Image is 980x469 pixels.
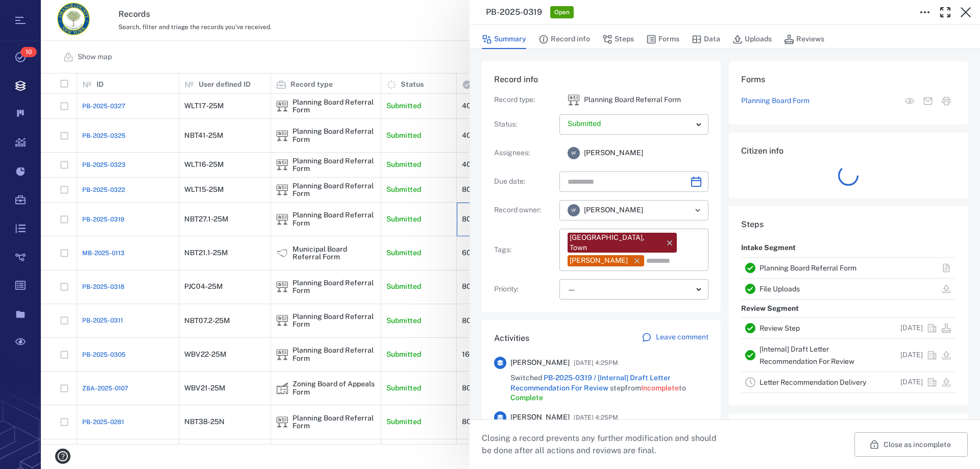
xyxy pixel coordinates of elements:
[759,264,856,272] a: Planning Board Referral Form
[646,30,679,49] button: Forms
[641,384,679,392] span: Incomplete
[686,171,706,192] button: Choose date
[568,94,580,106] img: icon Planning Board Referral Form
[570,256,628,266] div: [PERSON_NAME]
[568,147,580,159] div: V F
[568,284,692,295] div: —
[568,119,692,129] p: Submitted
[741,96,810,106] a: Planning Board Form
[729,133,968,206] div: Citizen info
[729,206,968,413] div: StepsIntake SegmentPlanning Board Referral FormFile UploadsReview SegmentReview Step[DATE][Intern...
[494,73,708,86] h6: Record info
[570,233,660,253] div: [GEOGRAPHIC_DATA], Town
[642,332,708,344] a: Leave comment
[759,285,800,293] a: File Uploads
[568,204,580,216] div: V F
[656,332,708,342] p: Leave comment
[691,203,705,217] button: Open
[494,205,555,215] p: Record owner :
[482,61,721,320] div: Record infoRecord type:icon Planning Board Referral FormPlanning Board Referral FormStatus:Assign...
[494,284,555,294] p: Priority :
[759,378,866,386] a: Letter Recommendation Delivery
[602,30,634,49] button: Steps
[486,6,542,18] h3: PB-2025-0319
[584,148,643,158] span: [PERSON_NAME]
[759,345,854,365] a: [Internal] Draft Letter Recommendation For Review
[494,332,529,344] h6: Activities
[919,92,937,110] button: Mail form
[510,412,570,423] span: [PERSON_NAME]
[494,119,555,130] p: Status :
[741,73,955,86] h6: Forms
[854,432,968,457] button: Close as incomplete
[510,358,570,368] span: [PERSON_NAME]
[741,300,799,318] p: Review Segment
[552,8,572,17] span: Open
[937,92,955,110] button: Print form
[538,30,590,49] button: Record info
[741,145,955,157] h6: Citizen info
[23,7,44,16] span: Help
[494,95,555,105] p: Record type :
[692,30,720,49] button: Data
[900,377,923,387] p: [DATE]
[574,357,618,369] span: [DATE] 4:25PM
[935,2,955,22] button: Toggle Fullscreen
[494,245,555,255] p: Tags :
[510,373,708,403] span: Switched step from to
[584,95,681,105] p: Planning Board Referral Form
[20,47,37,57] span: 10
[482,30,526,49] button: Summary
[900,92,919,110] button: View form in the step
[494,177,555,187] p: Due date :
[510,374,671,392] a: PB-2025-0319 / [Internal] Draft Letter Recommendation For Review
[915,2,935,22] button: Toggle to Edit Boxes
[900,350,923,360] p: [DATE]
[900,323,923,333] p: [DATE]
[574,411,618,424] span: [DATE] 4:25PM
[510,393,543,402] span: Complete
[494,148,555,158] p: Assignees :
[732,30,772,49] button: Uploads
[784,30,824,49] button: Reviews
[568,94,580,106] div: Planning Board Referral Form
[482,432,725,457] p: Closing a record prevents any further modification and should be done after all actions and revie...
[741,218,955,231] h6: Steps
[729,61,968,133] div: FormsPlanning Board FormView form in the stepMail formPrint form
[955,2,976,22] button: Close
[584,205,643,215] span: [PERSON_NAME]
[741,239,796,257] p: Intake Segment
[759,324,800,332] a: Review Step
